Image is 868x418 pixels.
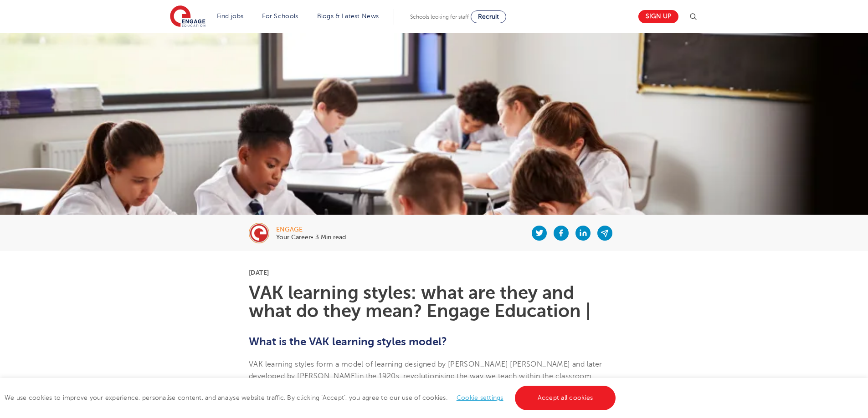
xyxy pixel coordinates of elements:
[249,360,602,380] span: VAK learning styles form a model of learning designed by [PERSON_NAME] [PERSON_NAME] and later de...
[262,13,298,20] a: For Schools
[217,13,244,20] a: Find jobs
[478,13,499,20] span: Recruit
[471,10,506,23] a: Recruit
[249,269,619,276] p: [DATE]
[638,10,678,23] a: Sign up
[276,234,346,241] p: Your Career• 3 Min read
[5,394,618,401] span: We use cookies to improve your experience, personalise content, and analyse website traffic. By c...
[410,14,469,20] span: Schools looking for staff
[515,386,616,410] a: Accept all cookies
[276,227,346,233] div: engage
[249,335,447,348] b: What is the VAK learning styles model?
[357,372,593,380] span: in the 1920s, revolutionising the way we teach within the classroom.
[317,13,379,20] a: Blogs & Latest News
[457,394,503,401] a: Cookie settings
[249,284,619,320] h1: VAK learning styles: what are they and what do they mean? Engage Education |
[170,5,205,28] img: Engage Education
